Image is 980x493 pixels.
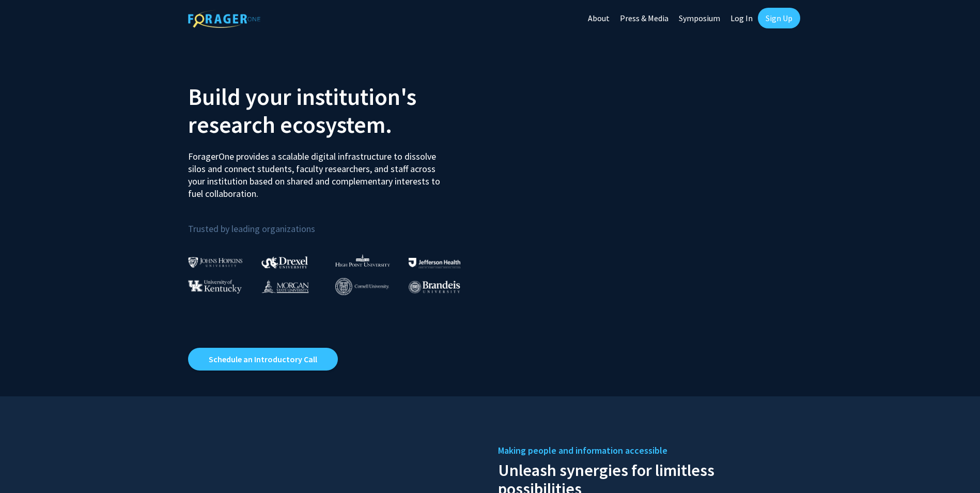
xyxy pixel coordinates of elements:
img: High Point University [335,254,390,267]
img: Morgan State University [261,280,309,293]
img: ForagerOne Logo [188,10,260,28]
p: Trusted by leading organizations [188,208,483,237]
img: Cornell University [335,278,389,295]
a: Sign Up [758,8,800,28]
img: Johns Hopkins University [188,257,243,268]
img: Thomas Jefferson University [409,258,460,268]
img: University of Kentucky [188,280,242,294]
a: Opens in a new tab [188,348,338,371]
h2: Build your institution's research ecosystem. [188,83,483,138]
p: ForagerOne provides a scalable digital infrastructure to dissolve silos and connect students, fac... [188,143,447,200]
img: Brandeis University [409,281,460,294]
h5: Making people and information accessible [498,443,792,458]
img: Drexel University [261,256,308,268]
